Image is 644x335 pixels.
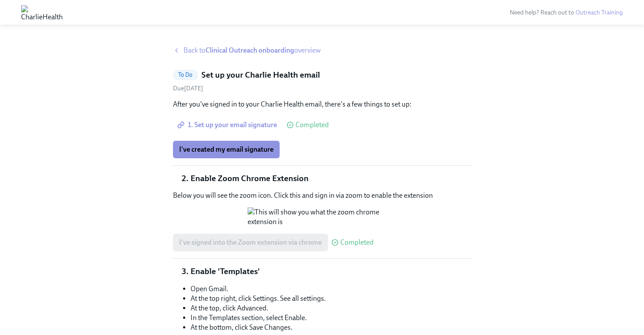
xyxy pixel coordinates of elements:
[248,207,397,227] button: Zoom image
[191,284,471,294] li: Open Gmail.
[173,46,471,55] a: Back toClinical Outreach onboardingoverview
[205,46,294,54] strong: Clinical Outreach onboarding
[201,69,320,81] h5: Set up your Charlie Health email
[340,239,374,246] span: Completed
[295,121,329,128] span: Completed
[179,145,273,154] span: I've created my email signature
[510,9,623,16] span: Need help? Reach out to
[191,294,471,303] li: At the top right, click Settings. See all settings.
[173,191,471,200] p: Below you will see the zoom icon. Click this and sign in via zoom to enable the extension
[191,266,471,277] li: Enable 'Templates'
[191,173,471,184] li: Enable Zoom Chrome Extension
[576,9,623,16] a: Outreach Training
[173,141,280,158] button: I've created my email signature
[173,100,471,109] p: After you've signed in to your Charlie Health email, there's a few things to set up:
[21,5,63,19] img: CharlieHealth
[173,71,198,78] span: To Do
[191,313,471,323] li: In the Templates section, select Enable.
[173,85,203,92] span: Tuesday, October 7th 2025, 9:00 am
[183,46,321,55] span: Back to overview
[179,121,277,129] span: 1. Set up your email signature
[191,323,471,332] li: At the bottom, click Save Changes.
[173,116,283,134] a: 1. Set up your email signature
[191,303,471,313] li: At the top, click Advanced.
